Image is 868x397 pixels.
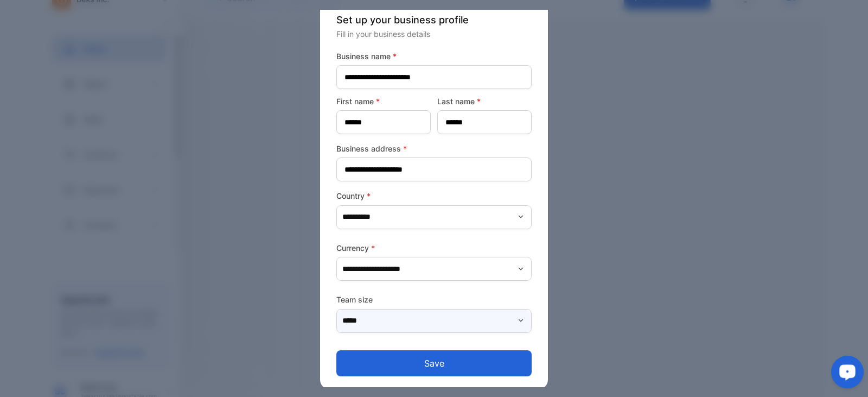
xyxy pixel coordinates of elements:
[336,294,532,305] label: Team size
[822,351,868,397] iframe: LiveChat chat widget
[336,242,532,254] label: Currency
[336,96,431,107] label: First name
[336,51,532,62] label: Business name
[336,12,532,27] p: Set up your business profile
[336,190,532,201] label: Country
[336,350,532,376] button: Save
[336,143,532,154] label: Business address
[437,96,532,107] label: Last name
[336,28,532,40] p: Fill in your business details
